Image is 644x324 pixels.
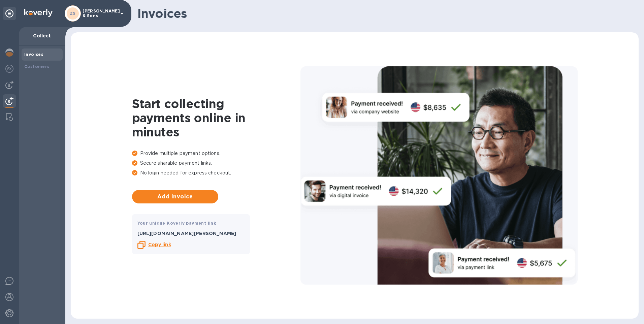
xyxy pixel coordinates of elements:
p: Secure sharable payment links. [132,160,300,167]
p: [URL][DOMAIN_NAME][PERSON_NAME] [137,230,245,237]
b: ZS [70,11,76,16]
button: Add invoice [132,190,218,203]
b: Your unique Koverly payment link [137,221,216,226]
p: Provide multiple payment options. [132,150,300,157]
h1: Invoices [137,6,633,21]
b: Invoices [24,52,43,57]
img: Logo [24,9,53,17]
div: Unpin categories [3,7,16,20]
p: [PERSON_NAME] & Sons [83,9,116,18]
p: Collect [24,32,60,39]
span: Add invoice [137,193,213,201]
b: Customers [24,64,50,69]
img: Foreign exchange [5,65,13,73]
b: Copy link [148,242,171,247]
h1: Start collecting payments online in minutes [132,97,300,139]
p: No login needed for express checkout. [132,169,300,176]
